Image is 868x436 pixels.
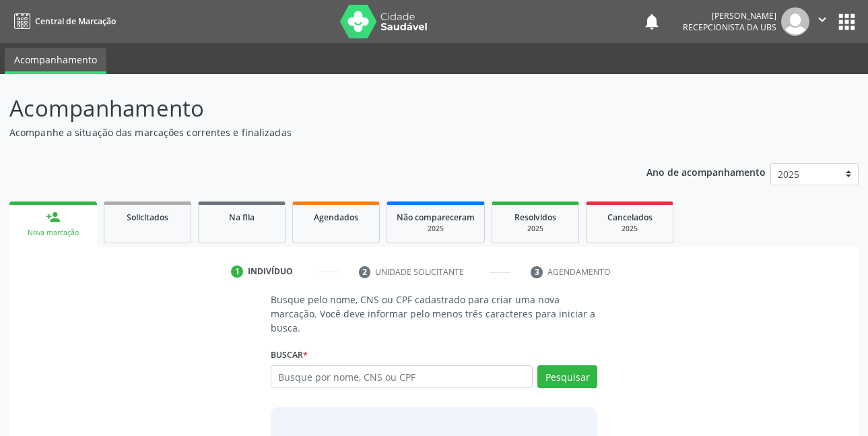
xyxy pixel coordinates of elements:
[502,224,569,234] div: 2025
[9,10,116,32] a: Central de Marcação
[815,12,830,27] i: 
[314,212,358,223] span: Agendados
[607,212,653,223] span: Cancelados
[683,10,776,22] div: [PERSON_NAME]
[397,224,475,234] div: 2025
[9,125,604,139] p: Acompanhe a situação das marcações correntes e finalizadas
[781,7,809,36] img: img
[229,212,255,223] span: Na fila
[514,212,556,223] span: Resolvidos
[271,344,308,365] label: Buscar
[271,365,533,388] input: Busque por nome, CNS ou CPF
[248,266,293,278] div: Indivíduo
[271,292,598,335] p: Busque pelo nome, CNS ou CPF cadastrado para criar uma nova marcação. Você deve informar pelo men...
[231,266,243,278] div: 1
[35,15,116,27] span: Central de Marcação
[5,48,106,74] a: Acompanhamento
[646,163,766,180] p: Ano de acompanhamento
[683,22,776,33] span: Recepcionista da UBS
[642,12,661,31] button: notifications
[537,365,597,388] button: Pesquisar
[397,212,475,223] span: Não compareceram
[127,212,168,223] span: Solicitados
[46,210,61,224] div: person_add
[596,224,663,234] div: 2025
[809,7,835,36] button: 
[835,10,859,34] button: apps
[9,92,604,125] p: Acompanhamento
[19,228,88,238] div: Nova marcação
